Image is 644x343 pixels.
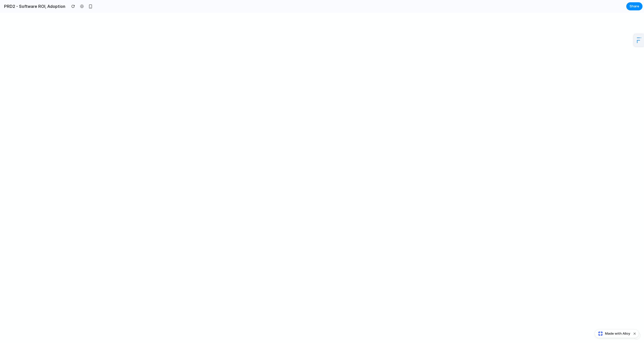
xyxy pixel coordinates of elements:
[626,2,642,10] button: Share
[632,331,638,337] button: Dismiss watermark
[595,331,631,336] a: Made with Alloy
[630,4,639,9] span: Share
[2,3,65,9] h2: PRD2 - Software ROI, Adoption
[605,331,630,336] span: Made with Alloy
